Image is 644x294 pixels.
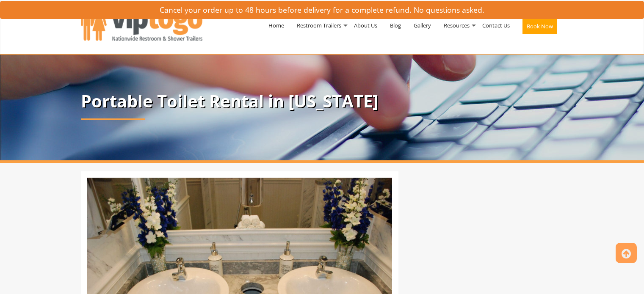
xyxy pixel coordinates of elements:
a: About Us [348,3,384,47]
a: Gallery [407,3,437,47]
a: Book Now [516,3,564,52]
a: Restroom Trailers [290,3,348,47]
a: Blog [384,3,407,47]
button: Book Now [522,18,557,34]
a: Resources [437,3,476,47]
a: Home [262,3,290,47]
p: Portable Toilet Rental in [US_STATE] [81,92,564,110]
a: Contact Us [476,3,516,47]
img: VIPTOGO [81,6,202,41]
